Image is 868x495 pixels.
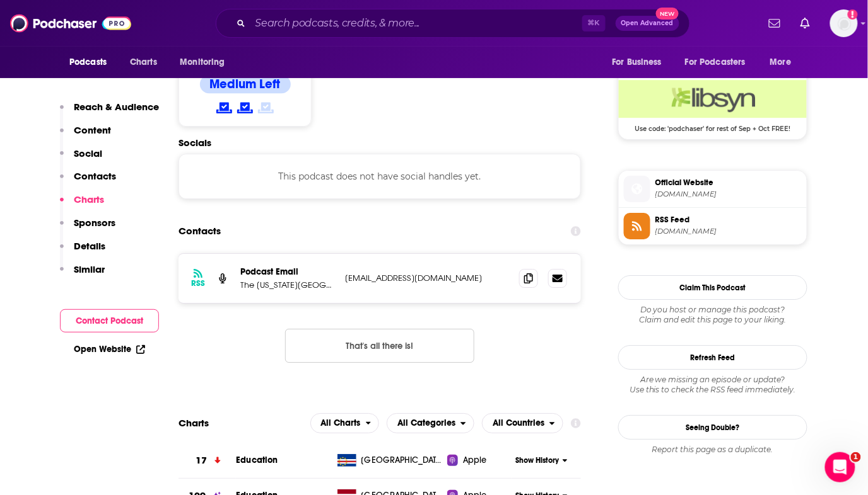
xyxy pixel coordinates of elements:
[345,273,509,283] p: [EMAIL_ADDRESS][DOMAIN_NAME]
[656,8,679,20] span: New
[619,80,807,132] a: Libsyn Deal: Use code: 'podchaser' for rest of Sep + Oct FREE!
[655,190,802,199] span: nypl.org
[655,227,802,236] span: newyorkpubliclibrary.libsyn.com
[619,118,807,133] span: Use code: 'podchaser' for rest of Sep + Oct FREE!
[582,15,606,31] span: ⌘ K
[618,275,807,300] button: Claim This Podcast
[60,217,115,240] button: Sponsors
[612,54,662,71] span: For Business
[764,13,785,34] a: Show notifications dropdown
[621,20,674,26] span: Open Advanced
[655,177,802,188] span: Official Website
[196,453,207,468] h3: 17
[60,193,104,217] button: Charts
[171,50,241,74] button: open menu
[387,413,474,433] button: open menu
[603,50,677,74] button: open menu
[60,124,111,147] button: Content
[130,54,157,71] span: Charts
[618,345,807,370] button: Refresh Feed
[10,11,131,35] img: Podchaser - Follow, Share and Rate Podcasts
[179,137,581,149] h2: Socials
[240,266,335,277] p: Podcast Email
[74,170,116,182] p: Contacts
[677,50,764,74] button: open menu
[685,54,746,71] span: For Podcasters
[830,9,858,37] span: Logged in as jennarohl
[619,80,807,118] img: Libsyn Deal: Use code: 'podchaser' for rest of Sep + Oct FREE!
[60,170,116,193] button: Contacts
[179,443,236,478] a: 17
[310,413,380,433] h2: Platforms
[122,50,165,74] a: Charts
[321,419,361,428] span: All Charts
[618,305,807,325] div: Claim and edit this page to your liking.
[179,219,221,243] h2: Contacts
[60,101,159,124] button: Reach & Audience
[285,329,474,363] button: Nothing here.
[180,54,225,71] span: Monitoring
[74,101,159,113] p: Reach & Audience
[179,154,581,199] div: This podcast does not have social handles yet.
[493,419,544,428] span: All Countries
[397,419,455,428] span: All Categories
[60,147,102,171] button: Social
[74,124,111,136] p: Content
[624,176,802,202] a: Official Website[DOMAIN_NAME]
[447,454,511,467] a: Apple
[74,240,105,252] p: Details
[179,417,209,429] h2: Charts
[69,54,107,71] span: Podcasts
[250,13,582,33] input: Search podcasts, credits, & more...
[761,50,807,74] button: open menu
[74,344,145,355] a: Open Website
[515,455,559,466] span: Show History
[60,309,159,333] button: Contact Podcast
[310,413,380,433] button: open menu
[387,413,474,433] h2: Categories
[825,452,855,482] iframe: Intercom live chat
[618,375,807,395] div: Are we missing an episode or update? Use this to check the RSS feed immediately.
[463,454,487,467] span: Apple
[60,240,105,263] button: Details
[216,9,690,38] div: Search podcasts, credits, & more...
[361,454,443,467] span: Cape Verde
[618,415,807,440] a: Seeing Double?
[830,9,858,37] img: User Profile
[74,217,115,229] p: Sponsors
[830,9,858,37] button: Show profile menu
[624,213,802,239] a: RSS Feed[DOMAIN_NAME]
[851,452,861,462] span: 1
[74,147,102,159] p: Social
[795,13,815,34] a: Show notifications dropdown
[616,16,679,31] button: Open AdvancedNew
[240,280,335,290] p: The [US_STATE][GEOGRAPHIC_DATA]
[770,54,792,71] span: More
[482,413,563,433] button: open menu
[482,413,563,433] h2: Countries
[191,278,205,288] h3: RSS
[655,214,802,225] span: RSS Feed
[512,455,572,466] button: Show History
[210,76,281,92] h4: Medium Left
[74,193,104,205] p: Charts
[618,305,807,315] span: Do you host or manage this podcast?
[61,50,123,74] button: open menu
[332,454,448,467] a: [GEOGRAPHIC_DATA]
[60,263,105,287] button: Similar
[236,455,278,465] a: Education
[848,9,858,20] svg: Add a profile image
[74,263,105,275] p: Similar
[618,445,807,455] div: Report this page as a duplicate.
